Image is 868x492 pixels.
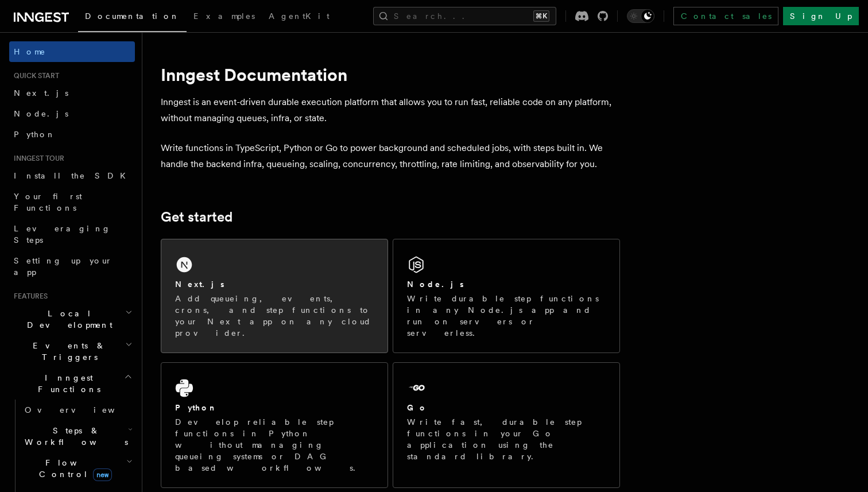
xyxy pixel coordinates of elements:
[393,362,620,488] a: GoWrite fast, durable step functions in your Go application using the standard library.
[627,9,654,23] button: Toggle dark mode
[9,303,135,335] button: Local Development
[14,224,111,245] span: Leveraging Steps
[9,292,48,301] span: Features
[20,425,128,448] span: Steps & Workflows
[187,3,262,31] a: Examples
[9,335,135,367] button: Events & Triggers
[9,165,135,186] a: Install the SDK
[9,154,64,163] span: Inngest tour
[161,239,388,353] a: Next.jsAdd queueing, events, crons, and step functions to your Next app on any cloud provider.
[407,416,606,462] p: Write fast, durable step functions in your Go application using the standard library.
[373,7,556,25] button: Search...⌘K
[407,293,606,339] p: Write durable step functions in any Node.js app and run on servers or serverless.
[93,468,112,481] span: new
[14,192,82,212] span: Your first Functions
[533,10,549,22] kbd: ⌘K
[161,64,620,85] h1: Inngest Documentation
[407,402,428,413] h2: Go
[20,452,135,485] button: Flow Controlnew
[175,402,218,413] h2: Python
[14,171,133,180] span: Install the SDK
[175,416,374,474] p: Develop reliable step functions in Python without managing queueing systems or DAG based workflows.
[161,140,620,172] p: Write functions in TypeScript, Python or Go to power background and scheduled jobs, with steps bu...
[407,278,464,290] h2: Node.js
[14,88,68,98] span: Next.js
[269,11,330,21] span: AgentKit
[9,186,135,218] a: Your first Functions
[175,293,374,339] p: Add queueing, events, crons, and step functions to your Next app on any cloud provider.
[20,457,126,480] span: Flow Control
[14,109,68,118] span: Node.js
[393,239,620,353] a: Node.jsWrite durable step functions in any Node.js app and run on servers or serverless.
[161,362,388,488] a: PythonDevelop reliable step functions in Python without managing queueing systems or DAG based wo...
[85,11,180,21] span: Documentation
[262,3,336,31] a: AgentKit
[9,308,125,331] span: Local Development
[9,250,135,282] a: Setting up your app
[20,420,135,452] button: Steps & Workflows
[9,41,135,62] a: Home
[14,46,46,57] span: Home
[9,218,135,250] a: Leveraging Steps
[9,367,135,400] button: Inngest Functions
[9,124,135,145] a: Python
[9,340,125,363] span: Events & Triggers
[9,71,59,80] span: Quick start
[193,11,255,21] span: Examples
[14,256,113,277] span: Setting up your app
[20,400,135,420] a: Overview
[783,7,859,25] a: Sign Up
[161,94,620,126] p: Inngest is an event-driven durable execution platform that allows you to run fast, reliable code ...
[25,405,143,414] span: Overview
[175,278,224,290] h2: Next.js
[9,83,135,103] a: Next.js
[673,7,778,25] a: Contact sales
[78,3,187,32] a: Documentation
[14,130,56,139] span: Python
[9,103,135,124] a: Node.js
[161,209,232,225] a: Get started
[9,372,124,395] span: Inngest Functions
